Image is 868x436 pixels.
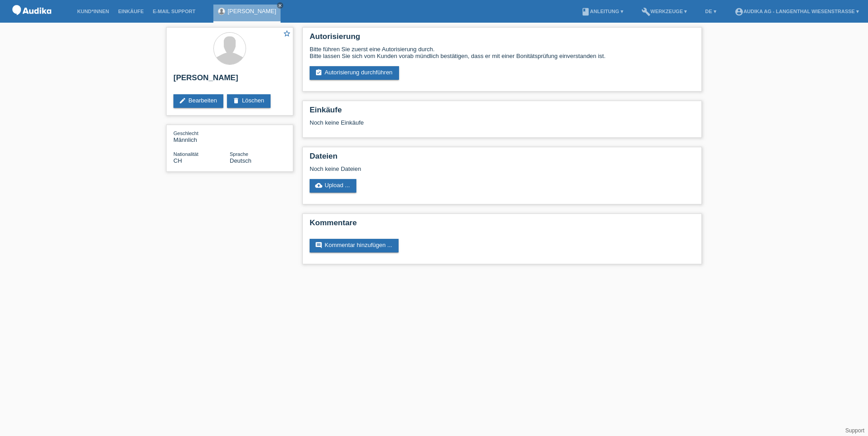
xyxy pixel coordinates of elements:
[173,73,286,87] h2: [PERSON_NAME]
[310,179,356,193] a: cloud_uploadUpload ...
[310,106,695,119] h2: Einkäufe
[581,7,590,16] i: book
[173,94,223,108] a: editBearbeiten
[315,182,322,189] i: cloud_upload
[278,3,282,8] i: close
[173,130,230,143] div: Männlich
[173,151,198,157] span: Nationalität
[577,9,628,14] a: bookAnleitung ▾
[277,2,283,9] a: close
[700,9,720,14] a: DE ▾
[310,165,587,172] div: Noch keine Dateien
[310,32,695,46] h2: Autorisierung
[315,242,322,249] i: comment
[283,29,291,39] a: star_border
[173,157,182,164] span: Schweiz
[637,9,692,14] a: buildWerkzeuge ▾
[315,69,322,76] i: assignment_turned_in
[283,29,291,38] i: star_border
[9,18,54,24] a: POS — MF Group
[310,119,695,133] div: Noch keine Einkäufe
[310,239,399,252] a: commentKommentar hinzufügen ...
[730,9,863,14] a: account_circleAudika AG - Langenthal Wiesenstrasse ▾
[735,7,744,16] i: account_circle
[173,131,198,136] span: Geschlecht
[232,97,240,104] i: delete
[641,7,651,16] i: build
[230,151,248,157] span: Sprache
[230,157,252,164] span: Deutsch
[113,9,148,14] a: Einkäufe
[310,218,695,232] h2: Kommentare
[310,46,695,59] div: Bitte führen Sie zuerst eine Autorisierung durch. Bitte lassen Sie sich vom Kunden vorab mündlich...
[310,66,399,80] a: assignment_turned_inAutorisierung durchführen
[179,97,186,104] i: edit
[73,9,113,14] a: Kund*innen
[845,427,864,434] a: Support
[227,8,276,15] a: [PERSON_NAME]
[310,152,695,165] h2: Dateien
[227,94,271,108] a: deleteLöschen
[148,9,200,14] a: E-Mail Support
